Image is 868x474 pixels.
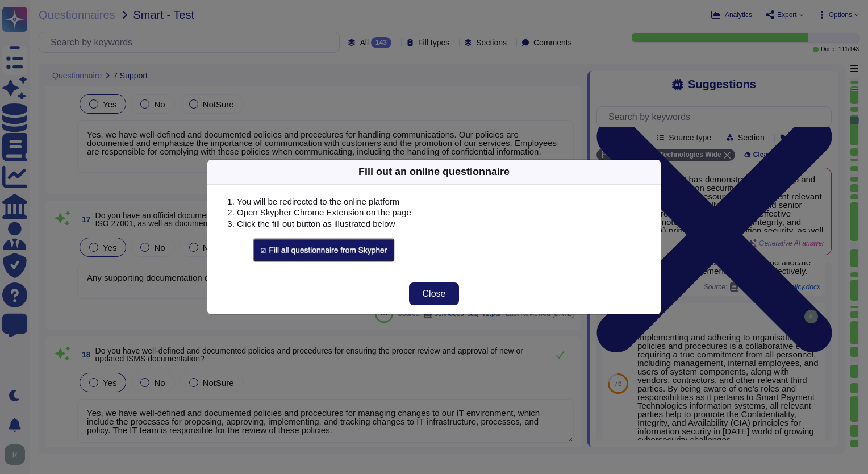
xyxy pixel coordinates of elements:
button: Close [409,282,460,305]
div: Fill out an online questionnaire [358,164,510,180]
img: skypherFillButton [253,238,395,262]
li: Open Skypher Chrome Extension on the page [237,207,649,218]
li: You will be redirected to the online platform [237,196,649,207]
span: Close [423,289,446,298]
li: Click the fill out button as illustrated below [237,218,649,230]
